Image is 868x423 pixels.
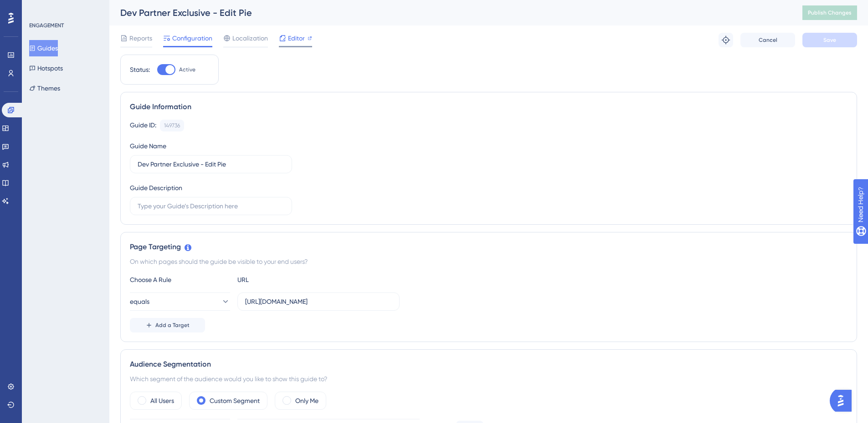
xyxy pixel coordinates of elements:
[830,387,857,414] iframe: UserGuiding AI Assistant Launcher
[130,256,847,267] div: On which pages should the guide be visible to your end users?
[759,36,777,44] span: Cancel
[802,5,857,20] button: Publish Changes
[130,274,230,285] div: Choose A Rule
[150,395,174,406] label: All Users
[802,33,857,47] button: Save
[172,33,212,44] span: Configuration
[808,9,852,16] span: Publish Changes
[138,201,284,211] input: Type your Guide’s Description here
[130,318,205,332] button: Add a Target
[120,6,780,19] div: Dev Partner Exclusive - Edit Pie
[130,182,182,193] div: Guide Description
[155,322,190,329] span: Add a Target
[179,66,195,73] span: Active
[29,80,60,96] button: Themes
[29,60,63,76] button: Hotspots
[232,33,268,44] span: Localization
[29,22,64,29] div: ENGAGEMENT
[288,33,305,44] span: Editor
[245,297,392,307] input: yourwebsite.com/path
[164,122,180,129] div: 149736
[138,159,284,169] input: Type your Guide’s Name here
[130,242,847,252] div: Page Targeting
[823,36,836,44] span: Save
[130,296,149,307] span: equals
[740,33,795,47] button: Cancel
[237,274,338,285] div: URL
[210,395,260,406] label: Custom Segment
[130,141,166,151] div: Guide Name
[21,2,57,13] span: Need Help?
[130,120,156,131] div: Guide ID:
[130,101,847,112] div: Guide Information
[29,40,58,56] button: Guides
[295,395,318,406] label: Only Me
[130,292,230,311] button: equals
[130,373,847,384] div: Which segment of the audience would you like to show this guide to?
[130,359,847,370] div: Audience Segmentation
[130,64,150,75] div: Status:
[129,33,152,44] span: Reports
